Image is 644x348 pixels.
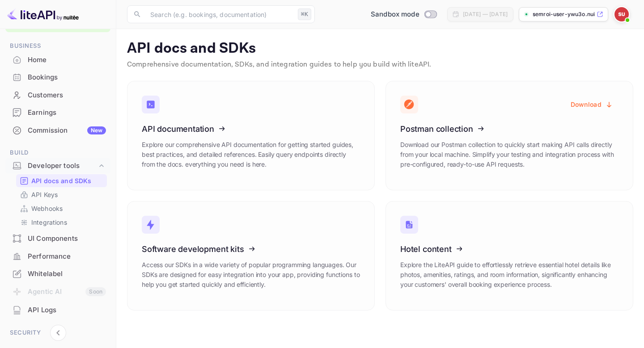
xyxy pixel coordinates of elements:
div: API Logs [28,305,106,315]
div: ⌘K [298,8,311,20]
div: Whitelabel [5,265,110,283]
div: Bookings [28,72,106,83]
img: LiteAPI logo [7,7,79,21]
span: Business [5,41,110,51]
span: Security [5,328,110,338]
div: API docs and SDKs [16,174,107,187]
div: Customers [5,87,110,104]
div: Developer tools [5,158,110,174]
img: SEMROI User [614,7,629,21]
p: Access our SDKs in a wide variety of popular programming languages. Our SDKs are designed for eas... [142,260,360,289]
div: Customers [28,90,106,101]
a: API Keys [20,190,103,199]
p: Explore the LiteAPI guide to effortlessly retrieve essential hotel details like photos, amenities... [400,260,619,289]
div: UI Components [5,230,110,247]
div: Performance [5,248,110,265]
button: Download [565,96,619,113]
div: Whitelabel [28,269,106,279]
p: Download our Postman collection to quickly start making API calls directly from your local machin... [400,140,619,169]
div: Bookings [5,69,110,86]
div: UI Components [28,234,106,244]
div: Integrations [16,216,107,229]
div: API Keys [16,188,107,201]
div: Webhooks [16,202,107,215]
a: API docs and SDKs [20,176,103,185]
div: API Logs [5,302,110,319]
a: UI Components [5,230,110,247]
a: Hotel contentExplore the LiteAPI guide to effortlessly retrieve essential hotel details like phot... [386,201,633,310]
p: Webhooks [31,204,63,213]
button: Collapse navigation [50,325,66,341]
a: CommissionNew [5,122,110,138]
a: Software development kitsAccess our SDKs in a wide variety of popular programming languages. Our ... [127,201,375,310]
span: Sandbox mode [371,9,419,20]
span: Build [5,148,110,158]
p: API docs and SDKs [31,176,92,185]
div: Commission [28,126,106,136]
a: Performance [5,248,110,264]
div: [DATE] — [DATE] [463,10,508,18]
div: Performance [28,252,106,262]
div: New [87,126,106,134]
a: API Logs [5,302,110,318]
div: Home [5,51,110,69]
h3: Hotel content [400,244,619,254]
a: API documentationExplore our comprehensive API documentation for getting started guides, best pra... [127,81,375,190]
a: Earnings [5,104,110,121]
input: Search (e.g. bookings, documentation) [145,5,294,23]
div: Earnings [5,104,110,122]
a: Whitelabel [5,265,110,282]
p: Comprehensive documentation, SDKs, and integration guides to help you build with liteAPI. [127,59,633,70]
div: Switch to Production mode [367,9,440,20]
h3: API documentation [142,124,360,134]
h3: Postman collection [400,124,619,134]
a: Home [5,51,110,68]
div: Home [28,55,106,65]
p: API Keys [31,190,58,199]
h3: Software development kits [142,244,360,254]
a: Bookings [5,69,110,85]
p: API docs and SDKs [127,40,633,58]
a: Integrations [20,218,103,227]
p: Integrations [31,218,67,227]
div: Earnings [28,108,106,118]
div: CommissionNew [5,122,110,139]
p: Explore our comprehensive API documentation for getting started guides, best practices, and detai... [142,140,360,169]
a: Webhooks [20,204,103,213]
a: Customers [5,87,110,103]
p: semroi-user-ywu3o.nuit... [533,10,595,18]
div: Developer tools [28,161,97,171]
